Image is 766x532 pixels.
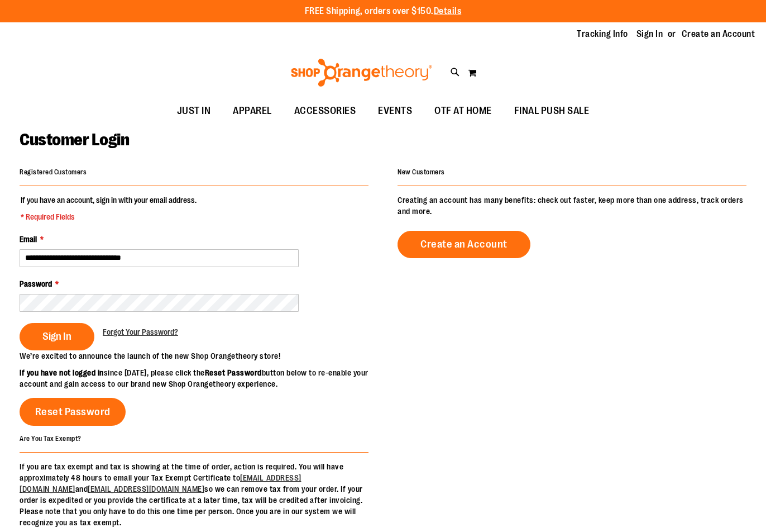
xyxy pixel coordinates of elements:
[233,98,272,123] span: APPAREL
[577,28,628,40] a: Tracking Info
[20,279,52,288] span: Password
[398,194,746,217] p: Creating an account has many benefits: check out faster, keep more than one address, track orders...
[503,98,601,124] a: FINAL PUSH SALE
[682,28,755,40] a: Create an Account
[222,98,283,124] a: APPAREL
[514,98,590,123] span: FINAL PUSH SALE
[423,98,503,124] a: OTF AT HOME
[20,323,94,350] button: Sign In
[20,398,126,426] a: Reset Password
[88,484,204,493] a: [EMAIL_ADDRESS][DOMAIN_NAME]
[103,327,178,336] span: Forgot Your Password?
[205,368,262,377] strong: Reset Password
[20,461,368,528] p: If you are tax exempt and tax is showing at the time of order, action is required. You will have ...
[20,168,87,176] strong: Registered Customers
[434,98,492,123] span: OTF AT HOME
[35,406,111,418] span: Reset Password
[20,434,82,442] strong: Are You Tax Exempt?
[420,238,508,250] span: Create an Account
[20,194,198,222] legend: If you have an account, sign in with your email address.
[103,326,178,338] a: Forgot Your Password?
[20,235,37,244] span: Email
[378,98,412,123] span: EVENTS
[398,231,530,258] a: Create an Account
[283,98,367,124] a: ACCESSORIES
[20,368,104,377] strong: If you have not logged in
[398,168,445,176] strong: New Customers
[20,367,383,389] p: since [DATE], please click the button below to re-enable your account and gain access to our bran...
[20,130,129,149] span: Customer Login
[636,28,663,40] a: Sign In
[21,211,197,222] span: * Required Fields
[42,330,71,343] span: Sign In
[177,98,211,123] span: JUST IN
[294,98,356,123] span: ACCESSORIES
[20,350,383,362] p: We’re excited to announce the launch of the new Shop Orangetheory store!
[367,98,423,124] a: EVENTS
[305,5,462,18] p: FREE Shipping, orders over $150.
[166,98,222,124] a: JUST IN
[289,59,434,87] img: Shop Orangetheory
[434,6,462,16] a: Details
